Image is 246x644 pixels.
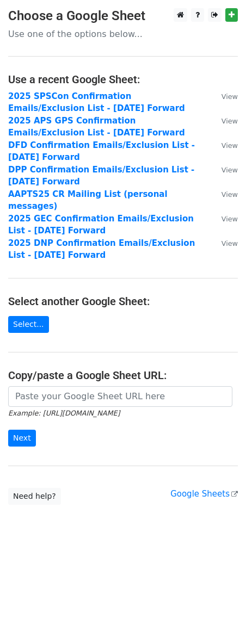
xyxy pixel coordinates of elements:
[222,92,238,101] small: View
[222,117,238,125] small: View
[8,73,238,86] h4: Use a recent Google Sheet:
[211,140,238,150] a: View
[8,91,185,114] a: 2025 SPSCon Confirmation Emails/Exclusion List - [DATE] Forward
[222,239,238,247] small: View
[8,430,36,447] input: Next
[8,116,185,138] a: 2025 APS GPS Confirmation Emails/Exclusion List - [DATE] Forward
[222,166,238,174] small: View
[222,215,238,223] small: View
[8,369,238,382] h4: Copy/paste a Google Sheet URL:
[8,28,238,40] p: Use one of the options below...
[222,141,238,150] small: View
[8,165,194,187] a: DPP Confirmation Emails/Exclusion List - [DATE] Forward
[211,189,238,199] a: View
[8,140,195,163] a: DFD Confirmation Emails/Exclusion List - [DATE] Forward
[8,8,238,24] h3: Choose a Google Sheet
[211,214,238,224] a: View
[8,189,168,212] a: AAPTS25 CR Mailing List (personal messages)
[8,238,195,261] a: 2025 DNP Confirmation Emails/Exclusion List - [DATE] Forward
[211,238,238,248] a: View
[211,116,238,126] a: View
[211,165,238,175] a: View
[222,190,238,199] small: View
[8,488,61,505] a: Need help?
[211,91,238,101] a: View
[170,489,238,499] a: Google Sheets
[8,316,49,333] a: Select...
[8,295,238,308] h4: Select another Google Sheet:
[8,409,120,417] small: Example: [URL][DOMAIN_NAME]
[8,214,194,236] a: 2025 GEC Confirmation Emails/Exclusion List - [DATE] Forward
[8,386,232,407] input: Paste your Google Sheet URL here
